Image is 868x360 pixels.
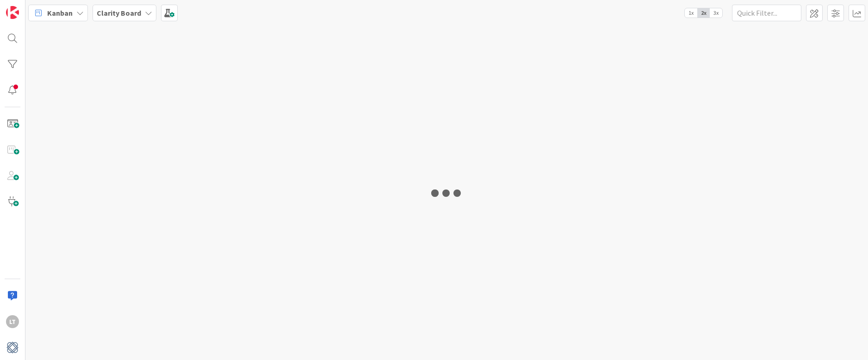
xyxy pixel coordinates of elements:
[6,341,19,354] img: avatar
[732,5,801,21] input: Quick Filter...
[6,6,19,19] img: Visit kanbanzone.com
[685,8,697,18] span: 1x
[6,315,19,328] div: LT
[97,8,141,18] b: Clarity Board
[697,8,710,18] span: 2x
[710,8,722,18] span: 3x
[47,7,73,18] span: Kanban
